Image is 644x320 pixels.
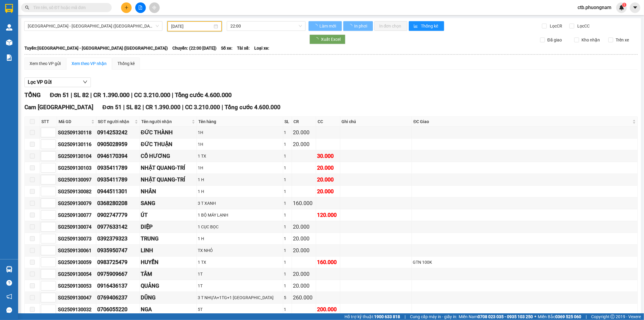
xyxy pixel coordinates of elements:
span: Đơn 51 [50,91,69,99]
div: 1H [198,165,282,171]
td: 0769406237 [96,292,140,304]
span: aim [152,5,156,10]
span: Cung cấp máy in - giấy in: [410,313,457,320]
span: | [123,104,125,111]
div: DŨNG [141,293,196,302]
td: SG2509130074 [57,221,96,233]
span: | [71,91,72,99]
div: 160.000 [293,199,315,207]
span: Lọc VP Gửi [28,78,52,86]
span: | [405,313,405,320]
td: 0916436137 [96,280,140,292]
div: 1 [284,224,291,230]
td: SG2509130047 [57,292,96,304]
span: Miền Bắc [538,313,581,320]
div: Xem theo VP nhận [72,60,107,67]
td: HUYỀN [140,256,197,268]
div: SG2509130053 [58,282,95,290]
div: 0392379323 [97,234,139,243]
span: | [143,104,144,111]
span: Loại xe: [254,45,269,51]
div: 1H [198,141,282,148]
strong: 1900 633 818 [374,314,400,319]
img: warehouse-icon [6,24,12,31]
td: 0946170394 [96,150,140,162]
td: DŨNG [140,292,197,304]
td: 0902747779 [96,209,140,221]
button: aim [149,2,160,13]
span: Tài xế: [237,45,250,51]
div: ĐỨC THÀNH [141,128,196,137]
span: SL 82 [74,91,89,99]
div: SG2509130074 [58,223,95,231]
div: 3 T XANH [198,200,282,207]
button: Làm mới [309,21,342,31]
div: 1H [198,129,282,136]
span: loading [348,24,353,28]
td: 0944511301 [96,186,140,198]
td: SG2509130061 [57,245,96,256]
div: 0983725479 [97,258,139,266]
input: 13/09/2025 [171,23,213,30]
div: SG2509130118 [58,129,95,136]
span: Làm mới [319,23,337,29]
span: down [83,80,88,84]
div: 260.000 [293,293,315,302]
td: 0914253242 [96,127,140,139]
td: 0977633142 [96,221,140,233]
span: Tổng cước 4.600.000 [175,91,232,99]
span: Tổng cước 4.600.000 [225,104,280,111]
div: SG2509130116 [58,141,95,148]
td: SG2509130104 [57,150,96,162]
th: CR [292,117,316,127]
div: 0916436137 [97,282,139,290]
button: bar-chartThống kê [409,21,444,31]
div: TX NHỎ [198,247,282,254]
div: 1 [284,282,291,289]
th: CC [316,117,340,127]
span: CR 1.390.000 [93,91,130,99]
span: 22:00 [230,21,302,31]
button: plus [121,2,132,13]
span: CC 3.210.000 [134,91,170,99]
div: SG2509130073 [58,235,95,243]
span: Lọc CR [548,23,563,29]
div: 20.000 [317,175,339,184]
div: 0946170394 [97,152,139,160]
td: ĐỨC THUẬN [140,139,197,150]
td: 0935411789 [96,162,140,174]
span: CC 3.210.000 [185,104,220,111]
div: SANG [141,199,196,207]
td: CÔ HƯƠNG [140,150,197,162]
img: warehouse-icon [6,39,12,46]
span: | [222,104,223,111]
div: 20.000 [293,223,315,231]
div: SG2509130104 [58,152,95,160]
div: 1 [284,153,291,159]
td: SG2509130118 [57,127,96,139]
span: Cam [GEOGRAPHIC_DATA] [24,104,93,111]
div: 0368280208 [97,199,139,207]
div: NHẬT QUANG-TRÍ [141,175,196,184]
td: 0935950747 [96,245,140,256]
span: 1 [623,3,625,7]
div: ĐỨC THUẬN [141,140,196,149]
button: In phơi [343,21,373,31]
div: 20.000 [317,187,339,196]
td: 0392379323 [96,233,140,245]
div: 1 [284,271,291,277]
td: QUẢNG [140,280,197,292]
div: SG2509130077 [58,211,95,219]
div: 1 [284,247,291,254]
span: Trên xe [613,37,631,43]
div: 1 TX [198,259,282,266]
td: TRUNG [140,233,197,245]
div: HUYỀN [141,258,196,266]
div: SG2509130061 [58,247,95,254]
div: 1 H [198,188,282,195]
div: 20.000 [293,234,315,243]
span: Xuất Excel [321,36,341,43]
span: Sài Gòn - Nha Trang (Hàng Hoá) [28,21,159,31]
div: SG2509130103 [58,164,95,172]
div: LINH [141,246,196,255]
